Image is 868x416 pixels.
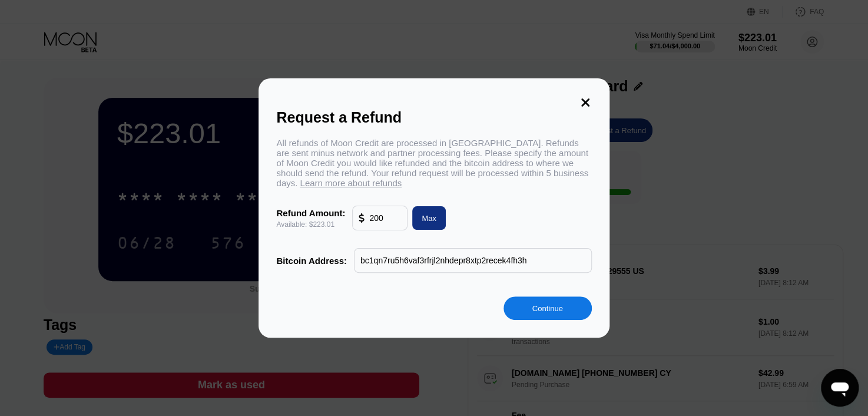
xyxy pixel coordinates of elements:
[276,220,345,229] div: Available: $223.01
[408,206,446,230] div: Max
[532,303,563,313] div: Continue
[300,178,402,188] span: Learn more about refunds
[503,296,592,320] div: Continue
[422,213,436,223] div: Max
[369,206,401,230] input: 10.00
[276,138,591,188] div: All refunds of Moon Credit are processed in [GEOGRAPHIC_DATA]. Refunds are sent minus network and...
[276,109,591,126] div: Request a Refund
[276,208,345,218] div: Refund Amount:
[276,256,346,266] div: Bitcoin Address:
[821,369,859,407] iframe: Button to launch messaging window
